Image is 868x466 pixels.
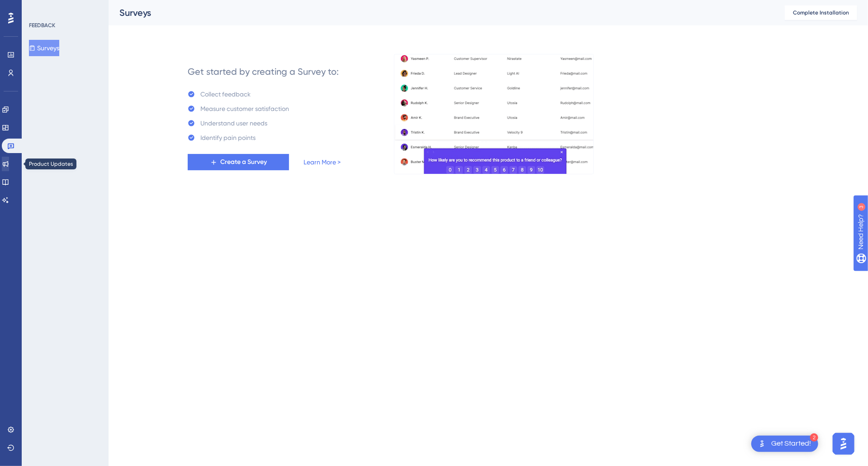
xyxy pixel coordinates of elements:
[394,54,594,174] img: b81bf5b5c10d0e3e90f664060979471a.gif
[785,5,857,20] button: Complete Installation
[220,157,267,168] span: Create a Survey
[29,40,59,56] button: Surveys
[21,2,57,13] span: Need Help?
[63,5,66,12] div: 3
[119,6,762,19] div: Surveys
[188,65,339,78] div: Get started by creating a Survey to:
[200,89,251,100] div: Collect feedback
[810,433,818,442] div: 2
[200,118,267,129] div: Understand user needs
[29,22,55,29] div: FEEDBACK
[830,430,857,457] iframe: UserGuiding AI Assistant Launcher
[200,103,289,114] div: Measure customer satisfaction
[757,438,768,449] img: launcher-image-alternative-text
[793,9,849,16] span: Complete Installation
[751,436,818,452] div: Open Get Started! checklist, remaining modules: 2
[188,154,289,170] button: Create a Survey
[200,132,256,143] div: Identify pain points
[304,157,341,168] a: Learn More >
[771,439,811,449] div: Get Started!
